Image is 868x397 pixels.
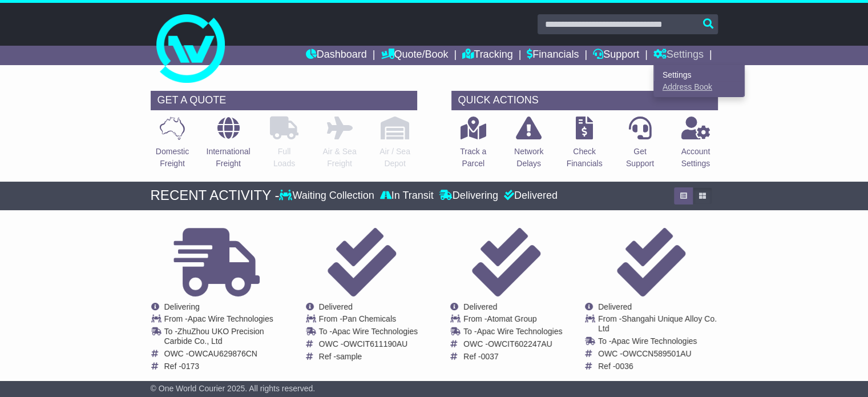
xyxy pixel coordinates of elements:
td: Ref - [164,362,284,371]
span: Apac Wire Technologies [477,327,562,336]
span: Delivering [164,302,200,311]
p: Check Financials [567,146,603,170]
a: Dashboard [306,46,367,65]
td: From - [319,314,418,327]
a: AccountSettings [681,116,711,176]
div: In Transit [377,190,437,202]
span: OWCIT602247AU [488,339,552,348]
span: © One World Courier 2025. All rights reserved. [151,384,316,393]
td: From - [164,314,284,327]
span: Delivered [319,302,353,311]
td: Ref - [598,362,717,371]
td: OWC - [319,339,418,352]
div: Delivered [501,190,558,202]
a: Financials [527,46,579,65]
p: Track a Parcel [460,146,486,170]
a: Quote/Book [381,46,448,65]
span: OWCIT611190AU [343,339,407,348]
p: Full Loads [270,146,298,170]
span: Apac Wire Technologies [332,327,418,336]
span: 0037 [481,352,498,361]
span: Delivered [463,302,497,311]
a: Settings [653,46,704,65]
p: Network Delays [514,146,543,170]
td: To - [164,327,284,349]
span: Pan Chemicals [342,314,396,323]
span: Apac Wire Technologies [188,314,273,323]
a: DomesticFreight [155,116,189,176]
div: GET A QUOTE [151,91,417,110]
div: Waiting Collection [279,190,377,202]
a: GetSupport [625,116,655,176]
td: OWC - [164,349,284,362]
span: ZhuZhou UKO Precision Carbide Co., Ltd [164,327,264,346]
span: sample [336,352,362,361]
td: OWC - [598,349,717,362]
a: NetworkDelays [514,116,544,176]
td: To - [319,327,418,339]
td: Ref - [463,352,562,362]
p: Domestic Freight [156,146,189,170]
td: To - [598,336,717,349]
div: Quote/Book [653,65,745,97]
span: Atomat Group [487,314,536,323]
div: RECENT ACTIVITY - [151,187,280,204]
a: Settings [654,69,744,81]
a: InternationalFreight [205,116,251,176]
span: 0036 [615,362,633,371]
td: To - [463,327,562,339]
p: International Freight [206,146,250,170]
span: Shangahi Unique Alloy Co. Ltd [598,314,717,333]
span: Delivered [598,302,632,311]
a: CheckFinancials [566,116,603,176]
p: Account Settings [681,146,710,170]
span: OWCCN589501AU [623,349,692,358]
a: Track aParcel [459,116,487,176]
span: 0173 [181,362,199,371]
td: Ref - [319,352,418,362]
span: Apac Wire Technologies [611,336,697,346]
p: Air / Sea Depot [380,146,410,170]
a: Tracking [462,46,512,65]
a: Support [593,46,639,65]
td: OWC - [463,339,562,352]
div: Delivering [437,190,501,202]
td: From - [598,314,717,336]
span: OWCAU629876CN [188,349,257,358]
td: From - [463,314,562,327]
a: Address Book [654,81,744,94]
div: QUICK ACTIONS [451,91,718,110]
p: Air & Sea Freight [322,146,356,170]
p: Get Support [626,146,654,170]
